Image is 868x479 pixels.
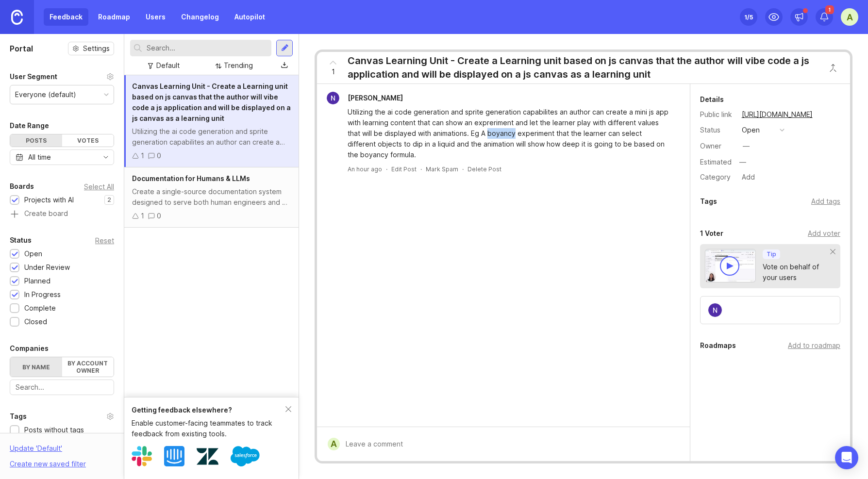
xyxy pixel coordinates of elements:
[808,228,840,239] div: Add voter
[788,340,840,351] div: Add to roadmap
[95,238,114,243] div: Reset
[132,405,285,415] div: Getting feedback elsewhere?
[83,44,110,53] span: Settings
[10,43,33,54] h1: Portal
[24,195,74,205] div: Projects with AI
[10,134,62,147] div: Posts
[231,442,260,471] img: Salesforce logo
[24,262,70,273] div: Under Review
[705,249,756,282] img: video-thumbnail-vote-d41b83416815613422e2ca741bf692cc.jpg
[742,125,760,135] div: open
[132,82,291,122] span: Canvas Learning Unit - Create a Learning unit based on js canvas that the author will vibe code a...
[736,156,749,168] div: —
[10,411,27,422] div: Tags
[700,196,717,207] div: Tags
[10,459,86,469] div: Create new saved filter
[124,167,299,228] a: Documentation for Humans & LLMsCreate a single-source documentation system designed to serve both...
[24,276,50,286] div: Planned
[68,42,114,55] button: Settings
[700,172,734,182] div: Category
[141,211,144,221] div: 1
[11,10,23,25] img: Canny Home
[739,108,816,121] a: [URL][DOMAIN_NAME]
[229,8,271,26] a: Autopilot
[348,94,403,102] span: [PERSON_NAME]
[175,8,225,26] a: Changelog
[10,357,62,377] label: By name
[140,8,171,26] a: Users
[734,171,758,183] a: Add
[835,446,858,469] div: Open Intercom Messenger
[767,250,776,258] p: Tip
[740,8,757,26] button: 1/5
[348,54,818,81] div: Canvas Learning Unit - Create a Learning unit based on js canvas that the author will vibe code a...
[744,10,753,24] div: 1 /5
[164,446,184,466] img: Intercom logo
[327,92,339,104] img: Nikos Ntousakis
[10,120,49,132] div: Date Range
[92,8,136,26] a: Roadmap
[15,89,76,100] div: Everyone (default)
[841,8,858,26] button: A
[743,141,750,151] div: —
[24,425,84,435] div: Posts without tags
[700,94,724,105] div: Details
[462,165,464,173] div: ·
[24,303,56,314] div: Complete
[739,171,758,183] div: Add
[132,446,152,466] img: Slack logo
[825,5,834,14] span: 1
[321,92,411,104] a: Nikos Ntousakis[PERSON_NAME]
[124,75,299,167] a: Canvas Learning Unit - Create a Learning unit based on js canvas that the author will vibe code a...
[24,316,47,327] div: Closed
[700,109,734,120] div: Public link
[132,418,285,439] div: Enable customer-facing teammates to track feedback from existing tools.
[147,43,267,53] input: Search...
[700,340,736,351] div: Roadmaps
[10,343,49,354] div: Companies
[386,165,387,173] div: ·
[700,141,734,151] div: Owner
[98,153,114,161] svg: toggle icon
[107,196,111,204] p: 2
[157,150,161,161] div: 0
[332,66,335,77] span: 1
[10,71,57,83] div: User Segment
[197,446,218,467] img: Zendesk logo
[24,248,42,259] div: Open
[28,152,51,163] div: All time
[16,382,108,393] input: Search...
[700,228,723,239] div: 1 Voter
[823,58,843,78] button: Close button
[426,165,458,173] button: Mark Spam
[62,357,114,377] label: By account owner
[467,165,501,173] div: Delete Post
[10,443,62,459] div: Update ' Default '
[10,181,34,192] div: Boards
[10,210,114,219] a: Create board
[700,159,732,165] div: Estimated
[156,60,180,71] div: Default
[157,211,161,221] div: 0
[420,165,422,173] div: ·
[708,303,722,317] img: Nikos Ntousakis
[10,234,32,246] div: Status
[62,134,114,147] div: Votes
[141,150,144,161] div: 1
[763,262,831,283] div: Vote on behalf of your users
[132,174,250,182] span: Documentation for Humans & LLMs
[84,184,114,189] div: Select All
[328,438,340,450] div: A
[348,107,670,160] div: Utilizing the ai code generation and sprite generation capabilites an author can create a mini js...
[132,186,291,208] div: Create a single-source documentation system designed to serve both human engineers and AI coding ...
[700,125,734,135] div: Status
[132,126,291,148] div: Utilizing the ai code generation and sprite generation capabilites an author can create a mini js...
[391,165,417,173] div: Edit Post
[24,289,61,300] div: In Progress
[811,196,840,207] div: Add tags
[224,60,253,71] div: Trending
[348,165,382,173] a: An hour ago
